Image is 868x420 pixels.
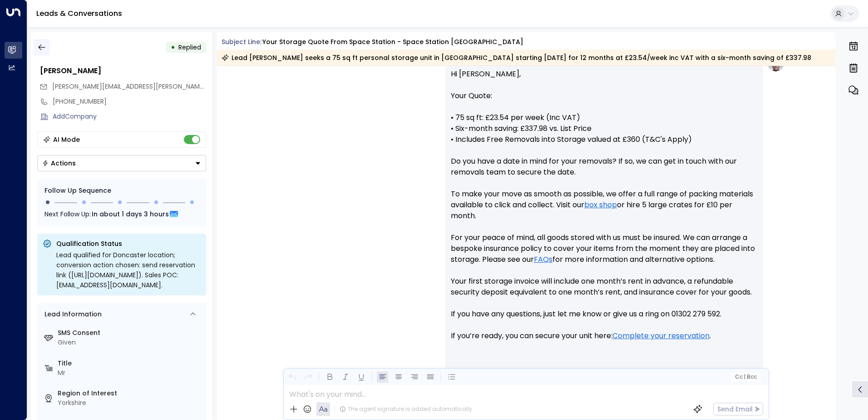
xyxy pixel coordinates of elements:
[36,8,122,19] a: Leads & Conversations
[735,374,756,380] span: Cc Bcc
[178,43,201,52] span: Replied
[58,328,202,338] label: SMS Consent
[56,250,201,290] div: Lead qualified for Doncaster location; conversion action chosen: send reservation link ([URL][DOM...
[52,82,257,91] span: [PERSON_NAME][EMAIL_ADDRESS][PERSON_NAME][DOMAIN_NAME]
[744,374,745,380] span: |
[44,209,199,219] div: Next Follow Up:
[53,135,80,144] div: AI Mode
[58,338,202,347] div: Given
[302,371,314,383] button: Redo
[37,155,206,171] div: Button group with a nested menu
[42,159,76,167] div: Actions
[612,330,710,341] a: Complete your reservation
[56,239,201,248] p: Qualification Status
[340,405,472,413] div: The agent signature is added automatically
[37,155,206,171] button: Actions
[58,359,202,368] label: Title
[58,398,202,408] div: Yorkshire
[53,97,206,106] div: [PHONE_NUMBER]
[584,200,617,210] a: box shop
[171,39,175,55] div: •
[40,65,206,76] div: [PERSON_NAME]
[534,254,552,265] a: FAQs
[58,389,202,398] label: Region of Interest
[222,37,261,46] span: Subject Line:
[92,209,169,219] span: In about 1 days 3 hours
[53,112,206,121] div: AddCompany
[52,82,206,91] span: oliver.blackburn@hotmail.com
[451,69,758,352] p: Hi [PERSON_NAME], Your Quote: • 75 sq ft: £23.54 per week (Inc VAT) • Six-month saving: £337.98 v...
[731,373,760,381] button: Cc|Bcc
[58,368,202,378] div: Mr
[262,37,523,47] div: Your storage quote from Space Station - Space Station [GEOGRAPHIC_DATA]
[44,186,199,195] div: Follow Up Sequence
[41,310,102,319] div: Lead Information
[286,371,298,383] button: Undo
[222,53,811,62] div: Lead [PERSON_NAME] seeks a 75 sq ft personal storage unit in [GEOGRAPHIC_DATA] starting [DATE] fo...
